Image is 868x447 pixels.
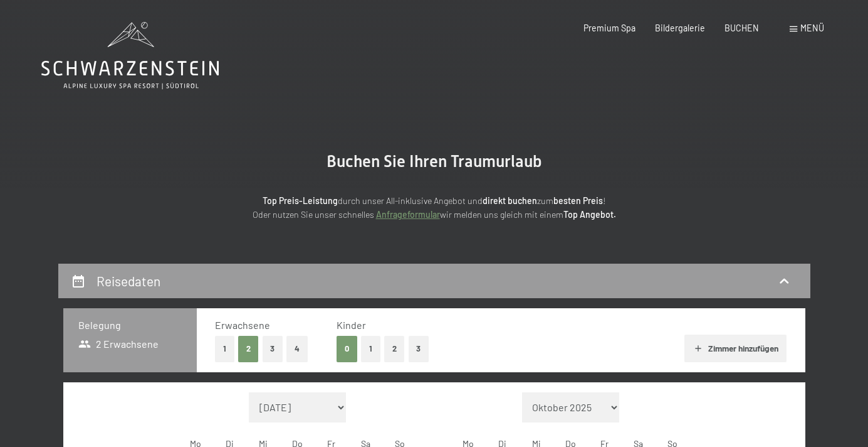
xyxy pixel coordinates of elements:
[337,336,357,362] button: 0
[684,335,787,362] button: Zimmer hinzufügen
[215,336,234,362] button: 1
[263,336,283,362] button: 3
[384,336,405,362] button: 2
[724,23,759,33] a: BUCHEN
[563,209,616,220] strong: Top Angebot.
[78,318,182,332] h3: Belegung
[800,23,824,33] span: Menü
[483,195,537,206] strong: direkt buchen
[159,194,710,222] p: durch unser All-inklusive Angebot und zum ! Oder nutzen Sie unser schnelles wir melden uns gleich...
[286,336,308,362] button: 4
[238,336,259,362] button: 2
[361,336,380,362] button: 1
[376,209,440,220] a: Anfrageformular
[215,319,270,331] span: Erwachsene
[327,152,542,171] span: Buchen Sie Ihren Traumurlaub
[583,23,635,33] a: Premium Spa
[78,337,159,351] span: 2 Erwachsene
[655,23,705,33] a: Bildergalerie
[263,195,338,206] strong: Top Preis-Leistung
[409,336,429,362] button: 3
[97,273,160,289] h2: Reisedaten
[553,195,603,206] strong: besten Preis
[337,319,366,331] span: Kinder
